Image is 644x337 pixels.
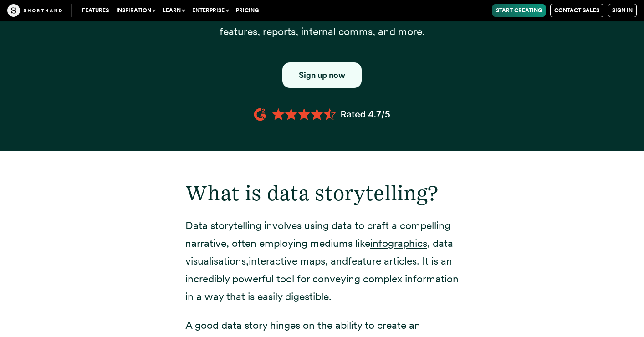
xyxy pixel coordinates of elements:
a: interactive maps [249,255,325,267]
button: Learn [159,4,189,17]
a: Pricing [232,4,262,17]
a: Button to click through to Shorthand's signup section. [282,62,362,88]
a: infographics [370,237,427,250]
button: Enterprise [189,4,232,17]
h2: What is data storytelling? [185,180,459,205]
p: Data storytelling involves using data to craft a compelling narrative, often employing mediums li... [185,217,459,306]
button: Inspiration [112,4,159,17]
img: 4.7 orange stars lined up in a row with the text G2 rated 4.7/5 [254,106,390,123]
p: It's the fastest way to publish data features, reports, internal comms, and more. [185,5,459,41]
a: Sign in [608,4,637,17]
a: Contact Sales [550,4,603,17]
a: feature articles [348,255,417,267]
a: Features [78,4,112,17]
img: The Craft [7,4,62,17]
a: Start Creating [492,4,546,17]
